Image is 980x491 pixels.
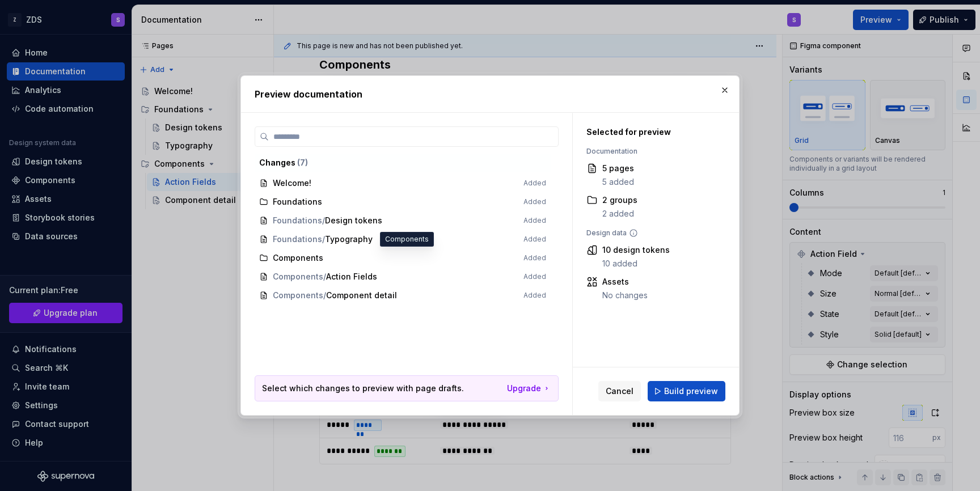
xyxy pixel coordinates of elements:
div: Assets [602,276,648,287]
span: Build preview [664,386,718,397]
div: Documentation [586,147,720,156]
div: 10 added [602,258,670,269]
div: 2 groups [602,194,637,206]
span: Cancel [606,386,633,397]
div: Changes [259,157,546,168]
button: Cancel [598,381,641,401]
div: Components [380,232,434,247]
p: Select which changes to preview with page drafts. [262,383,464,394]
span: ( 7 ) [297,158,308,167]
div: No changes [602,290,648,301]
div: 5 pages [602,163,634,174]
div: 2 added [602,208,637,219]
h2: Preview documentation [255,87,725,101]
div: 5 added [602,176,634,188]
button: Build preview [648,381,725,401]
div: 10 design tokens [602,244,670,256]
div: Selected for preview [586,126,720,138]
div: Design data [586,228,720,238]
button: Upgrade [507,383,551,394]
